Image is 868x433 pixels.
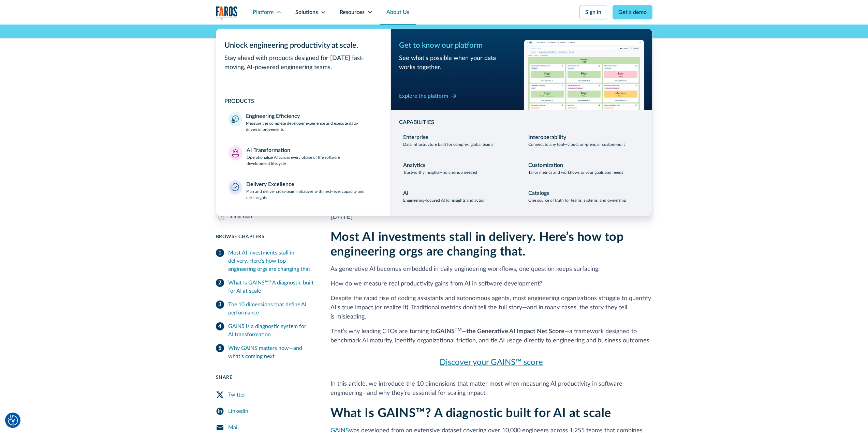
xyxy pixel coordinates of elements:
nav: Platform [216,25,652,216]
div: Resources [340,8,365,16]
div: The 10 dimensions that define AI performance [228,300,314,317]
a: Most AI investments stall in delivery. Here’s how top engineering orgs are changing that. [216,246,314,276]
button: Cookie Settings [8,415,18,426]
p: Connect to any tool—cloud, on-prem, or custom-built [528,141,625,148]
p: Tailor metrics and workflows to your goals and needs [528,169,623,175]
p: Plan and deliver cross-team initiatives with next-level capacity and risk insights [246,188,378,201]
p: How do we measure real productivity gains from AI in software development? [330,279,652,289]
div: Share [216,374,314,381]
img: Workflow productivity trends heatmap chart [524,40,644,110]
div: Linkedin [228,407,248,415]
p: Engineering-focused AI for insights and action [403,197,486,203]
strong: GAINS —the Generative AI Impact Net Score [436,328,564,335]
div: AI [403,189,409,197]
a: AIEngineering-focused AI for insights and action [399,185,519,207]
a: Explore the platform [399,91,456,102]
div: See what’s possible when your data works together. [399,54,519,72]
div: PRODUCTS [224,97,382,105]
div: Unlock engineering productivity at scale. [224,40,382,51]
a: InteroperabilityConnect to any tool—cloud, on-prem, or custom-built [524,129,644,152]
div: [DATE] [330,212,652,222]
a: LinkedIn Share [216,403,314,419]
p: Measure the complete developer experience and execute data-driven improvements [246,120,378,133]
div: Explore the platform [399,92,448,100]
a: Why GAINS matters now—and what’s coming next [216,341,314,363]
div: Mail [228,423,239,432]
h2: Most AI investments stall in delivery. Here’s how top engineering orgs are changing that. [330,230,652,259]
p: Operationalize AI across every phase of the software development lifecycle [247,154,378,167]
sup: TM [455,327,462,332]
a: Get a demo [613,5,652,19]
p: Data infrastructure built for complex, global teams [403,141,493,148]
div: What Is GAINS™? A diagnostic built for AI at scale [228,279,314,295]
div: Enterprise [403,133,428,141]
img: Logo of the analytics and reporting company Faros. [216,6,238,20]
div: Twitter [228,391,245,399]
a: AnalyticsTrustworthy insights—no cleanup needed [399,157,519,180]
div: Browse Chapters [216,233,314,241]
a: The 10 dimensions that define AI performance [216,298,314,320]
img: Revisit consent button [8,415,18,426]
p: One source of truth for teams, systems, and ownership [528,197,626,203]
div: GAINS is a diagnostic system for AI transformation [228,322,314,339]
p: Trustworthy insights—no cleanup needed [403,169,477,175]
div: Solutions [295,8,318,16]
div: Engineering Efficiency [246,112,300,120]
div: Most AI investments stall in delivery. Here’s how top engineering orgs are changing that. [228,249,314,273]
p: As generative AI becomes embedded in daily engineering workflows, one question keeps surfacing: [330,265,652,274]
strong: What Is GAINS™? A diagnostic built for AI at scale [330,407,611,419]
div: Why GAINS matters now—and what’s coming next [228,344,314,360]
div: Catalogs [528,189,549,197]
a: home [216,6,238,20]
p: Despite the rapid rise of coding assistants and autonomous agents, most engineering organizations... [330,294,652,322]
a: Discover your GAINS™ score [330,356,652,369]
div: AI Transformation [247,146,290,154]
div: 3 [230,213,232,220]
p: In this article, we introduce the 10 dimensions that matter most when measuring AI productivity i... [330,380,652,398]
div: Customization [528,161,563,169]
a: GAINS is a diagnostic system for AI transformation [216,320,314,341]
a: EnterpriseData infrastructure built for complex, global teams [399,129,519,152]
a: AI TransformationOperationalize AI across every phase of the software development lifecycle [224,142,382,171]
a: Sign in [579,5,607,19]
p: That’s why leading CTOs are turning to —a framework designed to benchmark AI maturity, identify o... [330,327,652,345]
a: CustomizationTailor metrics and workflows to your goals and needs [524,157,644,180]
div: Interoperability [528,133,566,141]
a: CatalogsOne source of truth for teams, systems, and ownership [524,185,644,207]
a: Engineering EfficiencyMeasure the complete developer experience and execute data-driven improvements [224,108,382,137]
div: CAPABILITIES [399,118,644,126]
div: Delivery Excellence [246,180,294,188]
div: Platform [253,8,274,16]
div: Analytics [403,161,425,169]
a: Twitter Share [216,387,314,403]
a: Delivery ExcellencePlan and deliver cross-team initiatives with next-level capacity and risk insi... [224,176,382,205]
div: Stay ahead with products designed for [DATE] fast-moving, AI-powered engineering teams. [224,54,382,72]
a: What Is GAINS™? A diagnostic built for AI at scale [216,276,314,298]
div: min read [234,213,252,220]
div: Get to know our platform [399,40,519,51]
